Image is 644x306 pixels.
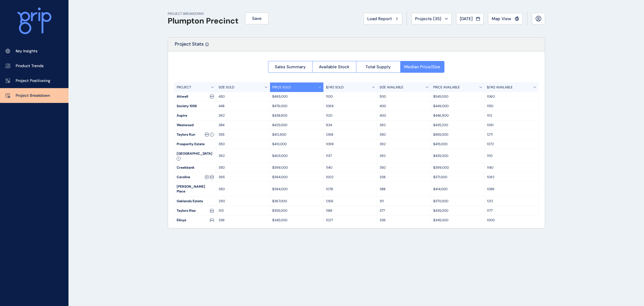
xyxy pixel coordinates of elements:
p: $/M2 SOLD [326,85,344,90]
button: Sales Summary [268,61,312,73]
p: $412,500 [272,132,321,137]
div: Oaklands Estate [174,197,216,206]
p: 400 [380,113,428,118]
div: Taylors Rise [174,206,216,215]
p: $425,000 [272,123,321,128]
p: $545,000 [433,94,482,99]
p: Key Insights [16,48,37,54]
p: 336 [380,218,428,223]
p: PROJECT [177,85,191,90]
p: 388 [380,187,428,192]
p: 350 [219,187,267,192]
p: $435,000 [433,154,482,158]
p: 1120 [326,113,375,118]
p: PROJECT BREAKDOWN [168,11,238,16]
p: 313 [219,208,267,213]
p: 1271 [487,132,536,137]
p: SIZE AVAILABLE [380,85,403,90]
p: Product Trends [16,63,44,69]
p: 1099 [326,142,375,147]
p: $394,000 [272,175,321,180]
p: 392 [219,113,267,118]
p: 350 [219,165,267,170]
div: Aspire [174,111,216,120]
p: 450 [219,94,267,99]
div: Attwell [174,92,216,101]
p: $438,900 [272,113,321,118]
div: Creekbank [174,163,216,172]
span: Save [252,16,262,21]
div: [GEOGRAPHIC_DATA] [174,149,216,163]
div: Westwood [174,121,216,130]
button: Save [245,13,269,24]
p: 400 [380,104,428,109]
p: $446,900 [433,113,482,118]
p: $449,000 [433,104,482,109]
p: 1089 [487,187,536,192]
p: $414,000 [433,187,482,192]
button: Projects (35) [411,13,452,25]
span: Median Price/Size [404,64,440,70]
p: PRICE AVAILABLE [433,85,460,90]
p: 1177 [487,208,536,213]
p: 934 [326,123,375,128]
p: 1072 [487,142,536,147]
button: Available Stock [312,61,356,73]
div: Society 1056 [174,102,216,111]
p: 1266 [326,199,375,204]
p: 500 [380,94,428,99]
p: 355 [219,132,267,137]
p: 1002 [326,175,375,180]
button: Map View [488,13,523,25]
p: 392 [219,154,267,158]
p: $355,000 [272,208,321,213]
p: SIZE SOLD [219,85,234,90]
p: $/M2 AVAILABLE [487,85,513,90]
p: 392 [380,142,428,147]
p: Project Positioning [16,78,50,84]
span: Sales Summary [275,64,306,70]
p: 392 [380,123,428,128]
p: $371,000 [433,175,482,180]
p: 350 [380,132,428,137]
p: $345,000 [272,218,321,223]
p: 1091 [487,123,536,128]
p: Project Breakdown [16,93,50,98]
p: $410,000 [272,142,321,147]
p: $394,000 [272,187,321,192]
p: $403,000 [272,154,321,158]
p: $345,000 [433,218,482,223]
span: Available Stock [319,64,349,70]
p: 1069 [326,104,375,109]
p: 1078 [326,187,375,192]
div: Prosperity Estate [174,140,216,149]
p: 1212 [487,199,536,204]
p: 1092 [487,175,536,180]
p: $495,000 [272,94,321,99]
p: 1000 [487,218,536,223]
p: 392 [380,154,428,158]
span: [DATE] [460,16,473,22]
div: Carolina [174,173,216,182]
p: 1110 [487,154,536,158]
button: [DATE] [456,13,484,25]
p: $399,000 [433,165,482,170]
p: 1140 [487,165,536,170]
p: 1140 [326,165,375,170]
span: Projects ( 35 ) [415,16,441,22]
span: Load Report [367,16,392,22]
button: Load Report [364,13,402,25]
p: $455,000 [433,132,482,137]
span: Map View [492,16,511,22]
p: PRICE SOLD [272,85,291,90]
p: $399,000 [272,165,321,170]
p: $435,200 [433,123,482,128]
p: 336 [219,218,267,223]
p: 1027 [326,218,375,223]
p: 1268 [326,132,375,137]
p: $367,000 [272,199,321,204]
p: 1189 [326,208,375,213]
p: 290 [219,199,267,204]
p: 384 [219,123,267,128]
p: 1112 [487,113,536,118]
